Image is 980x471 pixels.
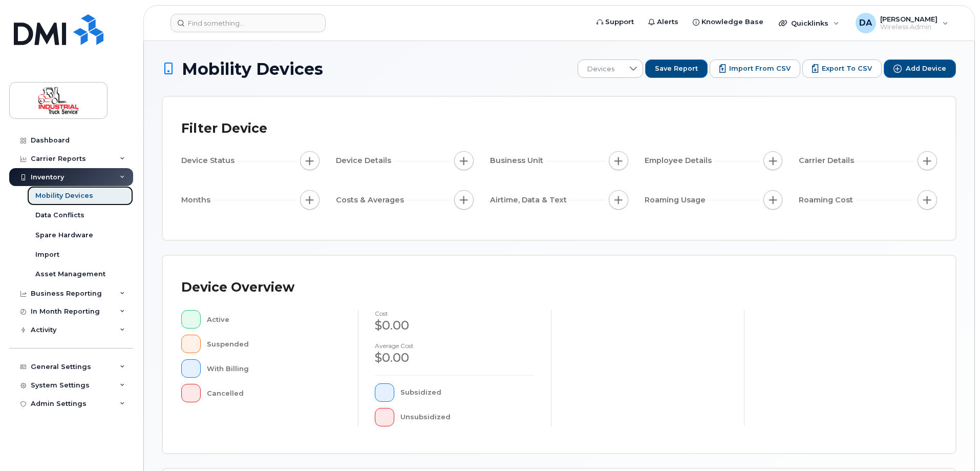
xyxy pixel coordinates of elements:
span: Mobility Devices [182,60,323,78]
span: Costs & Averages [336,195,407,206]
h4: Average cost [375,342,535,349]
span: Export to CSV [822,64,872,73]
span: Add Device [906,64,946,73]
h4: cost [375,310,535,317]
div: Unsubsidized [400,408,535,426]
span: Import from CSV [729,64,791,73]
button: Import from CSV [710,59,800,78]
div: $0.00 [375,317,535,334]
div: With Billing [207,359,342,378]
div: Filter Device [181,115,267,142]
span: Roaming Cost [799,195,856,206]
span: Months [181,195,214,206]
div: Cancelled [207,384,342,402]
span: Device Details [336,155,394,166]
button: Export to CSV [802,59,882,78]
span: Devices [578,60,624,78]
span: Business Unit [490,155,546,166]
div: $0.00 [375,349,535,366]
span: Airtime, Data & Text [490,195,570,206]
div: Device Overview [181,274,294,301]
span: Save Report [655,64,698,73]
div: Suspended [207,335,342,353]
span: Carrier Details [799,155,857,166]
div: Subsidized [400,383,535,402]
span: Roaming Usage [645,195,709,206]
button: Save Report [645,59,708,78]
button: Add Device [884,59,956,78]
span: Device Status [181,155,238,166]
div: Active [207,310,342,329]
span: Employee Details [645,155,715,166]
